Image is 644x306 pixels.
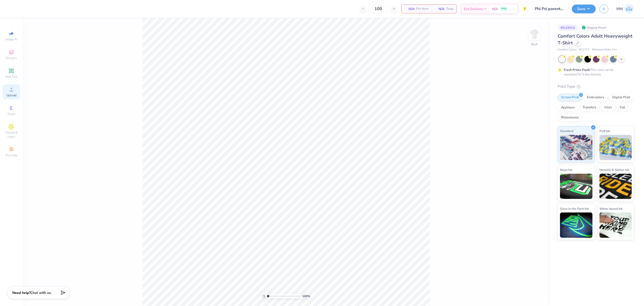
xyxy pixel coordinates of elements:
[564,68,590,72] strong: Fresh Prints Flash:
[558,48,576,52] span: Comfort Colors
[599,135,632,160] img: Puff Ink
[558,104,578,111] div: Applique
[579,48,589,52] span: # C1717
[617,104,628,111] div: Foil
[12,290,30,295] strong: Need help?
[579,104,599,111] div: Transfers
[599,167,629,172] span: Metallic & Glitter Ink
[560,206,589,211] span: Glow in the Dark Ink
[592,48,617,52] span: Minimum Order: 24 +
[560,167,572,172] span: Neon Ink
[558,84,634,89] div: Print Type
[30,290,52,295] span: Chat with us.
[416,6,428,12] span: Per Item
[558,24,578,31] div: # 511841A
[464,6,483,12] span: Est. Delivery
[558,114,582,121] div: Rhinestones
[616,4,634,14] a: MM
[531,4,568,14] input: Untitled Design
[609,94,633,101] div: Digital Print
[405,6,415,12] span: N/A
[434,6,445,12] span: N/A
[6,37,17,41] span: Image AI
[599,206,623,211] span: Water based Ink
[369,4,388,13] input: – –
[599,174,632,199] img: Metallic & Glitter Ink
[501,7,506,11] span: FREE
[560,174,592,199] img: Neon Ink
[531,42,538,46] div: Back
[558,94,582,101] div: Screen Print
[560,128,573,134] span: Standard
[492,6,498,12] span: N/A
[529,29,539,39] img: Back
[624,4,634,14] img: Mariah Myssa Salurio
[558,33,632,46] span: Comfort Colors Adult Heavyweight T-Shirt
[8,112,15,116] span: Greek
[6,93,16,97] span: Upload
[616,6,623,12] span: MM
[560,135,592,160] img: Standard
[572,5,596,13] button: Save
[601,104,615,111] div: Vinyl
[564,68,626,77] div: This color can be expedited for 5 day delivery.
[5,75,17,79] span: Add Text
[302,294,310,298] span: 100 %
[580,24,609,31] div: Original Proof
[584,94,608,101] div: Embroidery
[560,212,592,238] img: Glow in the Dark Ink
[446,6,454,12] span: Total
[599,212,632,238] img: Water based Ink
[5,153,17,157] span: Decorate
[6,56,17,60] span: Designs
[3,131,20,139] span: Clipart & logos
[599,128,610,134] span: Puff Ink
